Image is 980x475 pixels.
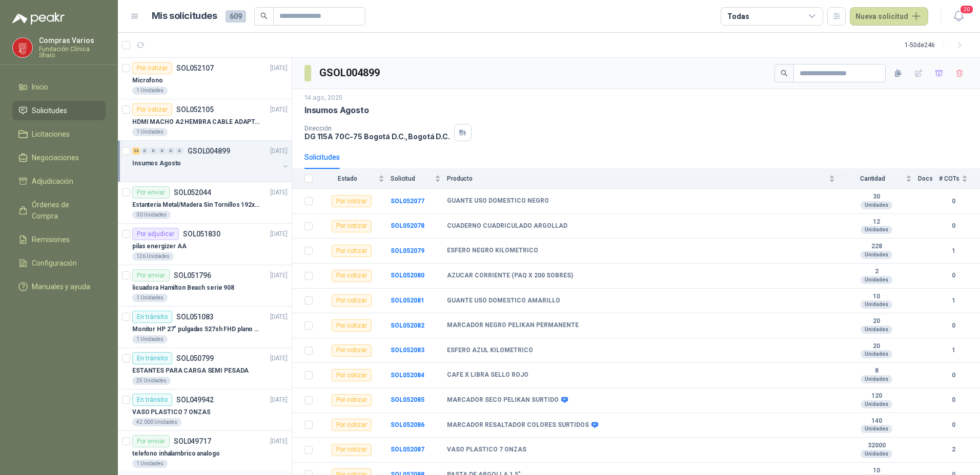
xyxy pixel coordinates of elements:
[918,169,939,189] th: Docs
[12,77,106,97] a: Inicio
[132,211,171,219] div: 30 Unidades
[270,437,288,446] p: [DATE]
[118,182,292,224] a: Por enviarSOL052044[DATE] Estantería Metal/Madera Sin Tornillos 192x100x50 cm 5 Niveles Gris30 Un...
[32,152,79,163] span: Negociaciones
[132,325,260,334] p: Monitor HP 27" pulgadas 527sh FHD plano negro
[332,344,372,357] div: Por cotizar
[727,11,749,22] div: Todas
[391,347,424,354] b: SOL052083
[270,312,288,322] p: [DATE]
[391,372,424,379] b: SOL052084
[781,70,788,77] span: search
[176,355,214,362] p: SOL050799
[332,319,372,332] div: Por cotizar
[391,198,424,205] a: SOL052077
[939,169,980,189] th: # COTs
[939,371,968,380] b: 0
[32,281,90,292] span: Manuales y ayuda
[319,65,381,81] h3: GSOL004899
[132,407,210,417] p: VASO PLASTICO 7 ONZAS
[447,321,579,330] b: MARCADOR NEGRO PELIKAN PERMANENTE
[13,38,32,57] img: Company Logo
[12,230,106,249] a: Remisiones
[118,431,292,472] a: Por enviarSOL049717[DATE] telefono inhalambrico analogo1 Unidades
[447,371,528,379] b: CAFE X LIBRA SELLO ROJO
[141,147,149,155] div: 0
[270,63,288,73] p: [DATE]
[861,450,892,458] div: Unidades
[841,417,912,425] b: 140
[270,105,288,115] p: [DATE]
[841,193,912,201] b: 30
[132,366,249,376] p: ESTANTES PARA CARGA SEMI PESADA
[118,348,292,390] a: En tránsitoSOL050799[DATE] ESTANTES PARA CARGA SEMI PESADA25 Unidades
[939,221,968,231] b: 0
[132,294,168,302] div: 1 Unidades
[132,186,170,199] div: Por enviar
[391,396,424,403] b: SOL052085
[132,76,163,85] p: Microfono
[447,197,549,205] b: GUANTE USO DOMESTICO NEGRO
[132,147,140,155] div: 23
[841,317,912,326] b: 20
[304,125,450,132] p: Dirección
[132,352,172,364] div: En tránsito
[118,390,292,431] a: En tránsitoSOL049942[DATE] VASO PLASTICO 7 ONZAS42.000 Unidades
[12,277,106,296] a: Manuales y ayuda
[319,169,391,189] th: Estado
[132,335,168,343] div: 1 Unidades
[939,246,968,256] b: 1
[391,247,424,254] b: SOL052079
[132,145,290,178] a: 23 0 0 0 0 0 GSOL004899[DATE] Insumos Agosto
[391,297,424,304] a: SOL052081
[158,147,166,155] div: 0
[391,169,447,189] th: Solicitud
[447,347,533,355] b: ESFERO AZUL KILOMETRICO
[304,132,450,141] p: DG 115A 70C-75 Bogotá D.C. , Bogotá D.C.
[939,445,968,455] b: 2
[118,58,292,99] a: Por cotizarSOL052107[DATE] Microfono1 Unidades
[188,147,230,155] p: GSOL004899
[132,117,260,127] p: HDMI MACHO A2 HEMBRA CABLE ADAPTADOR CONVERTIDOR FOR MONIT
[132,394,172,406] div: En tránsito
[447,222,567,230] b: CUADERNO CUADRICULADO ARGOLLAD
[447,169,841,189] th: Producto
[861,425,892,433] div: Unidades
[132,377,171,385] div: 25 Unidades
[391,446,424,453] a: SOL052087
[176,313,214,320] p: SOL051083
[32,234,70,245] span: Remisiones
[12,124,106,144] a: Licitaciones
[861,276,892,284] div: Unidades
[391,421,424,428] a: SOL052086
[39,37,106,44] p: Compras Varios
[132,87,168,95] div: 1 Unidades
[841,392,912,400] b: 120
[132,228,179,240] div: Por adjudicar
[118,307,292,348] a: En tránsitoSOL051083[DATE] Monitor HP 27" pulgadas 527sh FHD plano negro1 Unidades
[270,188,288,198] p: [DATE]
[332,195,372,207] div: Por cotizar
[939,296,968,306] b: 1
[332,294,372,307] div: Por cotizar
[132,418,181,426] div: 42.000 Unidades
[332,419,372,431] div: Por cotizar
[447,175,827,182] span: Producto
[332,245,372,257] div: Por cotizar
[176,396,214,403] p: SOL049942
[850,7,928,26] button: Nueva solicitud
[939,395,968,405] b: 0
[447,247,538,255] b: ESFERO NEGRO KILOMETRICO
[841,243,912,251] b: 228
[32,105,67,116] span: Solicitudes
[391,222,424,229] a: SOL052078
[167,147,175,155] div: 0
[12,101,106,120] a: Solicitudes
[332,369,372,381] div: Por cotizar
[32,176,73,187] span: Adjudicación
[118,224,292,265] a: Por adjudicarSOL051830[DATE] pilas energizer AA126 Unidades
[861,251,892,259] div: Unidades
[270,271,288,280] p: [DATE]
[939,197,968,206] b: 0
